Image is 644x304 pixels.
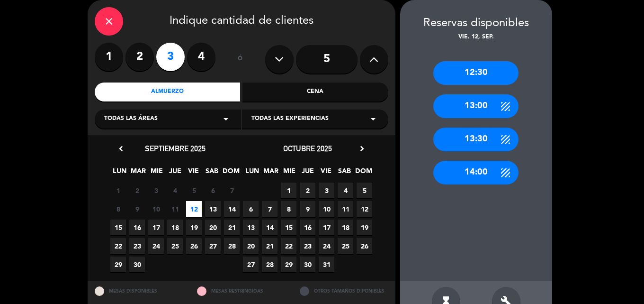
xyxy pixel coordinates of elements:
span: 15 [110,220,126,235]
span: 14 [224,201,240,217]
span: 16 [300,220,315,235]
span: 20 [243,238,259,254]
span: 16 [129,220,145,235]
span: 26 [186,238,202,254]
span: 10 [148,201,164,217]
span: 22 [281,238,296,254]
span: 24 [148,238,164,254]
span: SAB [204,166,220,181]
span: 11 [338,201,353,217]
span: octubre 2025 [283,144,332,153]
span: LUN [244,166,260,181]
span: 5 [186,183,202,198]
i: chevron_right [357,144,367,154]
span: JUE [300,166,315,181]
div: OTROS TAMAÑOS DIPONIBLES [293,281,395,301]
span: 8 [281,201,296,217]
label: 4 [187,43,215,71]
span: 26 [357,238,372,254]
span: 15 [281,220,296,235]
span: 6 [243,201,259,217]
span: 14 [262,220,277,235]
div: ó [225,43,256,76]
span: 9 [300,201,315,217]
span: SAB [337,166,352,181]
span: 9 [129,201,145,217]
span: 2 [129,183,145,198]
label: 1 [95,43,123,71]
span: 12 [357,201,372,217]
span: 3 [319,183,334,198]
div: 14:00 [433,161,519,184]
span: 29 [110,257,126,272]
span: 21 [262,238,277,254]
i: arrow_drop_down [220,113,232,125]
span: 7 [224,183,240,198]
span: septiembre 2025 [145,144,206,153]
span: 11 [167,201,183,217]
span: DOM [223,166,238,181]
i: arrow_drop_down [367,113,379,125]
span: 13 [243,220,259,235]
span: MIE [149,166,164,181]
span: VIE [186,166,201,181]
span: 29 [281,257,296,272]
span: 22 [110,238,126,254]
span: 30 [300,257,315,272]
div: MESAS RESTRINGIDAS [190,281,293,301]
span: 1 [110,183,126,198]
div: Cena [242,83,388,101]
span: 8 [110,201,126,217]
span: 21 [224,220,240,235]
span: LUN [112,166,127,181]
span: 18 [167,220,183,235]
span: 23 [129,238,145,254]
span: JUE [167,166,183,181]
span: 24 [319,238,334,254]
span: MIE [281,166,297,181]
span: 2 [300,183,315,198]
span: 28 [224,238,240,254]
span: 27 [205,238,221,254]
span: 17 [148,220,164,235]
span: 17 [319,220,334,235]
span: 19 [186,220,202,235]
span: Todas las experiencias [251,114,329,124]
span: 7 [262,201,277,217]
span: 1 [281,183,296,198]
span: 4 [338,183,353,198]
span: 27 [243,257,259,272]
label: 2 [125,43,154,71]
span: DOM [355,166,371,181]
span: 31 [319,257,334,272]
span: 18 [338,220,353,235]
div: vie. 12, sep. [400,33,552,42]
div: 12:30 [433,61,519,85]
div: Almuerzo [95,83,241,101]
label: 3 [156,43,185,71]
div: Reservas disponibles [400,14,552,33]
div: 13:30 [433,128,519,151]
span: 3 [148,183,164,198]
div: MESAS DISPONIBLES [88,281,190,301]
span: 5 [357,183,372,198]
span: MAR [263,166,278,181]
span: 6 [205,183,221,198]
span: 10 [319,201,334,217]
i: close [103,16,115,27]
span: 30 [129,257,145,272]
i: chevron_left [116,144,126,154]
span: 23 [300,238,315,254]
span: 20 [205,220,221,235]
span: 4 [167,183,183,198]
span: 13 [205,201,221,217]
span: VIE [318,166,334,181]
span: MAR [130,166,146,181]
span: 12 [186,201,202,217]
span: 25 [167,238,183,254]
div: Indique cantidad de clientes [95,7,388,36]
span: Todas las áreas [104,114,158,124]
div: 13:00 [433,94,519,118]
span: 19 [357,220,372,235]
span: 25 [338,238,353,254]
